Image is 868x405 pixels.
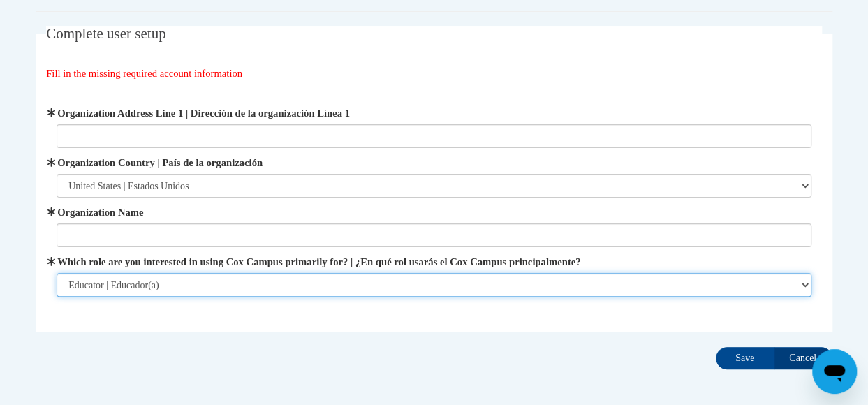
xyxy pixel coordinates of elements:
[57,205,811,220] label: Organization Name
[774,347,832,369] input: Cancel
[716,347,774,369] input: Save
[46,68,242,79] span: Fill in the missing required account information
[57,155,811,170] label: Organization Country | País de la organización
[812,349,857,394] iframe: Button to launch messaging window
[46,25,165,42] span: Complete user setup
[57,223,811,247] input: Metadata input
[57,124,811,148] input: Metadata input
[57,105,811,121] label: Organization Address Line 1 | Dirección de la organización Línea 1
[57,254,811,270] label: Which role are you interested in using Cox Campus primarily for? | ¿En qué rol usarás el Cox Camp...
